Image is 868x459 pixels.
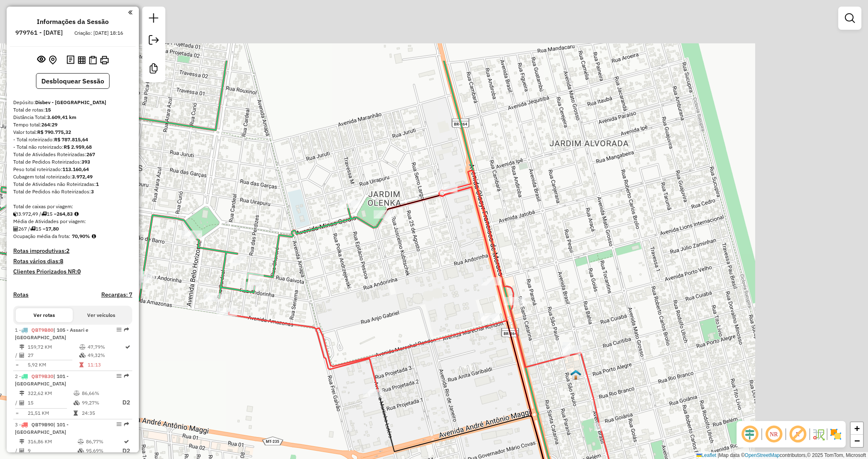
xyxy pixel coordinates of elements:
strong: 264:29 [41,121,57,128]
div: Map data © contributors,© 2025 TomTom, Microsoft [694,452,868,459]
span: Ocupação média da frota: [13,233,70,239]
img: Fluxo de ruas [812,428,825,441]
span: QBT9B90 [31,421,53,428]
i: Total de Atividades [19,400,24,405]
a: Exportar sessão [145,32,162,50]
i: % de utilização do peso [78,439,84,444]
td: 159,72 KM [27,343,79,351]
td: = [15,409,19,417]
i: Distância Total [19,439,24,444]
i: Distância Total [19,345,24,350]
em: Média calculada utilizando a maior ocupação (%Peso ou %Cubagem) de cada rota da sessão. Rotas cro... [92,234,96,239]
td: 15 [27,397,73,408]
td: / [15,446,19,456]
i: % de utilização do peso [79,345,86,350]
span: | [718,452,719,458]
div: Criação: [DATE] 18:16 [71,29,126,37]
strong: 1 [96,181,99,187]
a: OpenStreetMap [745,452,780,458]
span: Ocultar NR [764,424,784,444]
a: Rotas [13,291,29,298]
em: Rota exportada [124,373,129,378]
td: 316,86 KM [27,438,77,446]
span: Ocultar deslocamento [740,424,760,444]
strong: R$ 790.775,32 [37,129,71,135]
td: 47,79% [87,343,124,351]
div: Distância Total: [13,114,132,121]
em: Opções [117,327,122,332]
div: Média de Atividades por viagem: [13,218,132,225]
td: 27 [27,351,79,359]
div: Total de Pedidos não Roteirizados: [13,188,132,195]
strong: 3 [91,188,94,195]
td: = [15,361,19,369]
span: + [854,423,860,433]
span: | 101 - [GEOGRAPHIC_DATA] [15,421,69,435]
strong: 264,83 [57,211,73,217]
strong: 2 [66,247,69,254]
i: Rota otimizada [124,439,129,444]
em: Opções [117,373,122,378]
button: Ver rotas [16,308,73,322]
em: Rota exportada [124,327,129,332]
em: Rota exportada [124,422,129,427]
i: Tempo total em rota [79,362,83,367]
i: Total de Atividades [19,353,24,358]
td: 24:35 [81,409,114,417]
i: Meta Caixas/viagem: 1,00 Diferença: 263,83 [74,212,79,216]
a: Zoom in [851,422,863,435]
h6: 979761 - [DATE] [15,29,63,36]
div: Depósito: [13,99,132,106]
i: Distância Total [19,391,24,396]
i: Total de Atividades [13,226,18,231]
button: Visualizar relatório de Roteirização [76,54,87,65]
a: Leaflet [696,452,716,458]
strong: 15 [45,107,51,113]
strong: 8 [60,257,63,265]
div: Total de Atividades não Roteirizadas: [13,181,132,188]
img: Exibir/Ocultar setores [829,428,842,441]
span: Exibir rótulo [788,424,808,444]
button: Ver veículos [73,308,130,322]
img: CAMPO NOVO DO PARECIS [570,369,581,380]
i: % de utilização do peso [74,391,80,396]
td: 49,32% [87,351,124,359]
a: Nova sessão e pesquisa [145,10,162,29]
strong: 17,80 [45,226,59,232]
a: Clique aqui para minimizar o painel [128,7,132,17]
i: Total de rotas [30,226,36,231]
span: − [854,435,860,446]
p: D2 [122,446,130,456]
i: Tempo total em rota [74,411,78,416]
td: 99,27% [81,397,114,408]
div: Cubagem total roteirizado: [13,173,132,181]
a: Zoom out [851,435,863,447]
strong: 267 [86,151,95,157]
span: 3 - [15,421,69,435]
i: % de utilização da cubagem [79,353,86,358]
td: 9 [27,446,77,456]
div: - Total roteirizado: [13,136,132,143]
td: 5,92 KM [27,361,79,369]
button: Visualizar Romaneio [87,54,98,66]
div: Tempo total: [13,121,132,128]
button: Imprimir Rotas [98,54,110,66]
span: QBT9B80 [31,327,53,333]
div: - Total não roteirizado: [13,143,132,151]
td: / [15,397,19,408]
strong: 3.609,41 km [47,114,76,120]
td: 86,77% [86,438,122,446]
strong: R$ 2.959,68 [64,144,92,150]
button: Exibir sessão original [36,53,47,67]
strong: Disbev - [GEOGRAPHIC_DATA] [35,99,106,105]
h4: Rotas vários dias: [13,258,132,265]
p: D2 [115,398,130,407]
i: Cubagem total roteirizado [13,212,18,216]
td: 86,66% [81,389,114,397]
span: QBT9B30 [31,373,53,379]
div: 3.972,49 / 15 = [13,210,132,218]
i: Total de rotas [41,212,47,216]
h4: Recargas: 7 [101,291,132,298]
i: Total de Atividades [19,448,24,453]
div: Total de Pedidos Roteirizados: [13,158,132,166]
